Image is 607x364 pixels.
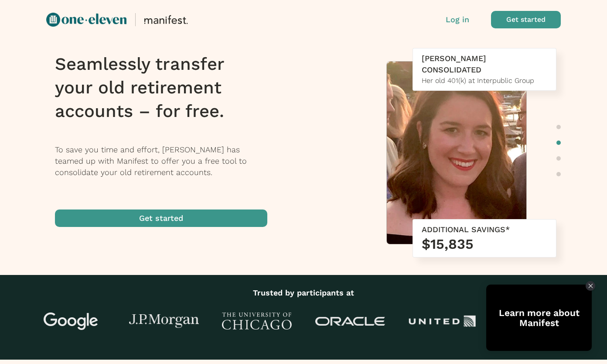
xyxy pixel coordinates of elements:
div: Open Tolstoy widget [486,285,592,351]
p: To save you time and effort, [PERSON_NAME] has teamed up with Manifest to offer you a free tool t... [55,144,279,178]
img: vendor logo [46,13,126,27]
img: Taylor [387,62,526,248]
img: University of Chicago [222,312,292,330]
button: Get started [55,209,267,227]
div: Open Tolstoy [486,285,592,351]
button: Log in [446,14,469,25]
img: Oracle [315,317,385,326]
img: Google [36,312,106,330]
h3: $15,835 [422,235,547,253]
div: ADDITIONAL SAVINGS* [422,224,547,235]
div: Her old 401(k) at Interpublic Group [422,76,547,86]
div: [PERSON_NAME] CONSOLIDATED [422,53,547,76]
h1: Seamlessly transfer your old retirement accounts – for free. [55,52,279,123]
button: vendor logo [46,11,308,28]
button: Get started [491,11,561,28]
div: Learn more about Manifest [486,308,592,328]
div: Close Tolstoy widget [586,281,595,291]
img: J.P Morgan [129,314,199,329]
div: Tolstoy bubble widget [486,285,592,351]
